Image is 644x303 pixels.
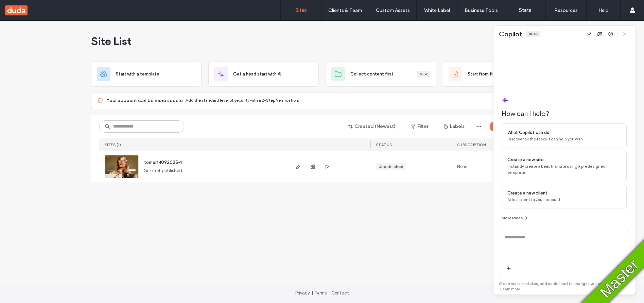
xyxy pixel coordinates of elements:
span: STATUS [376,142,392,147]
div: Get a head start with AI [208,62,319,87]
span: Create a new site [507,156,544,163]
div: Beta [526,31,540,37]
div: Start from fileBeta [443,62,553,87]
span: What Copilot can do [507,129,550,136]
button: More ideas [502,214,529,222]
span: SITES (1) [105,142,121,147]
span: Site not published [144,167,182,174]
span: Create a new client [507,190,547,197]
div: Create a new clientAdd a client to your account [502,184,627,208]
label: Resources [554,7,578,13]
a: Terms [315,290,327,296]
div: Unpublished [379,164,403,170]
span: AI can make mistakes, and could lead to changes you can’t undo. [499,281,619,291]
label: Sites [295,7,307,13]
button: Create New Site [490,121,545,132]
span: | [328,290,330,296]
label: Custom Assets [376,7,410,13]
a: Learn more [500,286,520,292]
span: Your account can be more secure [106,97,183,104]
span: Site List [91,34,132,48]
div: What Copilot can doDiscover all the tasks it can help you with [502,123,627,148]
div: Create a new siteInstantly create a beautiful site using a predesigned template [502,151,627,181]
div: New [417,71,430,77]
button: Created (Newest) [342,121,402,132]
label: Stats [519,7,532,13]
a: Privacy [295,290,310,296]
span: Discover all the tasks it can help you with [507,136,621,142]
span: How can I help? [502,109,627,118]
div: Start with a template [91,62,202,87]
span: Add the standard level of security with a 2-Step Verification. [186,98,299,103]
a: Contact [331,290,349,296]
button: Filter [404,121,435,132]
span: Add a client to your account [507,197,621,203]
span: Collect content first [350,71,394,78]
span: None [457,163,468,170]
button: Labels [438,121,471,132]
span: Get a head start with AI [233,71,281,78]
label: Help [598,7,609,13]
label: Clients & Team [328,7,362,13]
label: Business Tools [465,7,498,13]
a: tomer14092025-1 [144,160,182,165]
span: Instantly create a beautiful site using a predesigned template [507,163,621,175]
label: White Label [424,7,450,13]
span: Start with a template [116,71,159,78]
span: Copilot [499,30,522,38]
span: SUBSCRIPTION [457,142,486,147]
div: Collect content firstNew [326,62,436,87]
span: | [312,290,313,296]
span: Start from file [468,71,496,78]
